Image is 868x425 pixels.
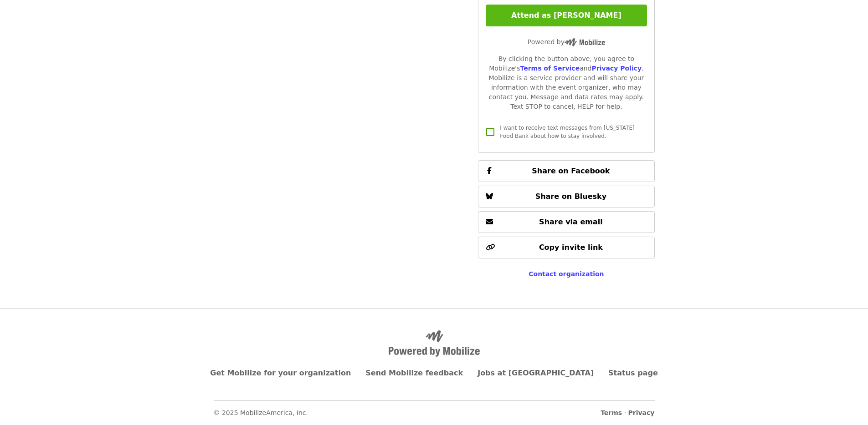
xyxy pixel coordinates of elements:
[365,369,463,377] a: Send Mobilize feedback
[214,400,655,418] nav: Secondary footer navigation
[500,125,634,139] span: I want to receive text messages from [US_STATE] Food Bank about how to stay involved.
[535,192,607,201] span: Share on Bluesky
[520,65,580,72] a: Terms of Service
[628,409,655,416] a: Privacy
[478,186,654,207] button: Share on Bluesky
[539,243,603,252] span: Copy invite link
[478,369,594,377] a: Jobs at [GEOGRAPHIC_DATA]
[528,38,605,46] span: Powered by
[478,160,654,182] button: Share on Facebook
[486,5,647,26] button: Attend as [PERSON_NAME]
[601,409,622,416] a: Terms
[478,211,654,233] button: Share via email
[214,368,655,379] nav: Primary footer navigation
[591,65,642,72] a: Privacy Policy
[478,237,654,258] button: Copy invite link
[529,270,604,278] a: Contact organization
[214,409,308,416] span: © 2025 MobilizeAmerica, Inc.
[601,408,654,418] span: ·
[389,330,480,357] img: Powered by Mobilize
[565,38,605,46] img: Powered by Mobilize
[608,369,658,377] a: Status page
[486,54,647,111] div: By clicking the button above, you agree to Mobilize's and . Mobilize is a service provider and wi...
[210,369,351,377] a: Get Mobilize for your organization
[539,218,603,226] span: Share via email
[532,167,610,175] span: Share on Facebook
